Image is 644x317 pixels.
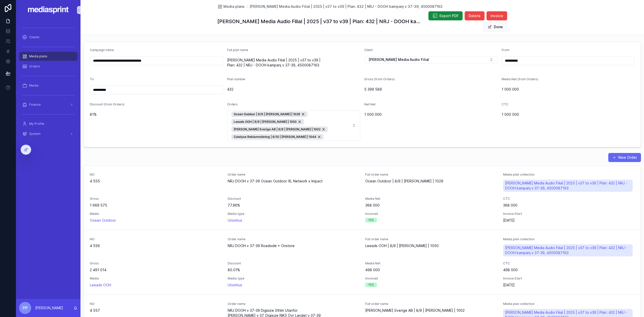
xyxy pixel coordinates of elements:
span: Gross [90,197,222,201]
a: Media plans [217,4,245,9]
span: Ocean Outdoor | 8/9 | [PERSON_NAME] | 1029 [365,179,497,184]
h1: [PERSON_NAME] Media Audio Filial | 2025 | v37 to v39 | Plan: 432 | NRJ - DOOH kampanj v 37-39, 45... [217,18,423,25]
span: [PERSON_NAME] Sverige AB | 8/9 | [PERSON_NAME] | 1002 [365,308,497,313]
span: CTC [503,197,635,201]
span: Delete [469,13,480,18]
button: Done [484,22,507,31]
span: Invoice Start [503,212,635,216]
span: Media Net [365,197,497,201]
a: My Profile [19,119,77,128]
span: Media [29,84,38,88]
p: [PERSON_NAME] [35,305,63,310]
span: Media plans [223,4,245,9]
img: App logo [28,6,69,14]
span: My Profile [29,122,44,126]
span: Orders [29,64,40,68]
button: Select Button [227,110,360,141]
span: Media plan collection [503,237,635,241]
span: NRJ DOOH v 37-39 Ocean Outdoor XL Network x Impact [228,179,359,184]
span: Discount [228,197,359,201]
a: NO4 555Order nameNRJ DOOH v 37-39 Ocean Outdoor XL Network x ImpactFull order nameOcean Outdoor |... [84,166,641,230]
a: Media [19,81,77,90]
button: Delete [465,11,485,20]
a: Leeads OOH [90,283,111,288]
button: Unselect 1643 [231,127,328,132]
iframe: Spotlight [1,24,6,29]
span: Order name [228,237,359,241]
span: 368 000 [365,203,497,208]
span: 1 669 575 [90,203,222,208]
span: [PERSON_NAME] Sverige AB | 8/9 | [PERSON_NAME] | 1002 [234,127,320,131]
span: CTC [503,261,635,265]
span: Catalyse Reklammätning | 6/10 | [PERSON_NAME] | 1044 [234,135,316,139]
span: Leeads OOH | 8/9 | [PERSON_NAME] | 1050 [234,120,297,124]
span: 4 556 [90,243,222,248]
span: Full plan name [227,48,248,52]
span: [PERSON_NAME] Media Audio Filial | 2025 | v37 to v39 | Plan: 432 | NRJ - DOOH kampanj v 37-39, 45... [227,58,360,68]
button: Unselect 1668 [231,134,324,140]
span: [PERSON_NAME] Media Audio Filial [369,57,429,62]
span: [PERSON_NAME] Media Audio Filial | 2025 | v37 to v39 | Plan: 432 | NRJ - DOOH kampanj v 37-39, 45... [505,245,631,255]
span: Full order name [365,302,497,306]
a: Utomhus [228,283,242,288]
span: 1 000 000 [502,112,635,117]
a: [PERSON_NAME] Media Audio Filial | 2025 | v37 to v39 | Plan: 432 | NRJ - DOOH kampanj v 37-39, 45... [503,180,633,192]
span: PP [23,305,28,311]
button: Select Button [364,56,498,63]
span: Media Net (from Orders) [502,77,538,81]
a: Clients [19,33,77,42]
span: 1 000 000 [502,87,635,92]
div: scrollable content [16,20,80,145]
span: Orders [227,102,238,106]
span: Media Net [365,261,497,265]
span: NO [90,302,222,306]
span: 4 557 [90,308,222,313]
span: Finance [29,103,41,107]
span: NO [90,173,222,177]
a: Orders [19,62,77,71]
div: YES [368,218,374,222]
button: New Order [608,153,641,162]
span: Media type [228,212,359,216]
span: 81% [90,112,223,117]
span: [DATE] [503,218,635,223]
span: Full order name [365,173,497,177]
a: Ocean Outdoor [90,218,116,223]
span: Media plan collection [503,302,635,306]
span: 498 000 [503,267,635,272]
span: Order name [228,173,359,177]
span: 4 555 [90,179,222,184]
a: Media plans [19,52,77,61]
span: Campaign name [90,48,114,52]
span: Gross [90,261,222,265]
span: 498 000 [365,267,497,272]
span: Media plans [29,54,47,58]
span: 77.96% [228,203,359,208]
span: Leeads OOH | 8/9 | [PERSON_NAME] | 1050 [365,243,497,248]
span: Invoiced [365,276,497,281]
span: [DATE] [503,283,635,288]
span: System [29,132,41,136]
span: From [502,48,509,52]
button: Invoice [487,11,507,20]
span: Invoice [491,13,503,18]
span: 2 491 014 [90,267,222,272]
a: Utomhus [228,218,242,223]
span: 432 [227,87,360,92]
a: System [19,129,77,138]
span: Media [90,276,222,281]
span: Clients [29,35,39,39]
span: [PERSON_NAME] Media Audio Filial | 2025 | v37 to v39 | Plan: 432 | NRJ - DOOH kampanj v 37-39, 45... [250,4,442,9]
span: NO [90,237,222,241]
button: Export PDF [428,11,463,20]
button: Unselect 1641 [231,111,307,117]
a: Finance [19,100,77,109]
button: Unselect 1642 [231,119,304,125]
span: Client [364,48,373,52]
span: Invoice Start [503,276,635,281]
